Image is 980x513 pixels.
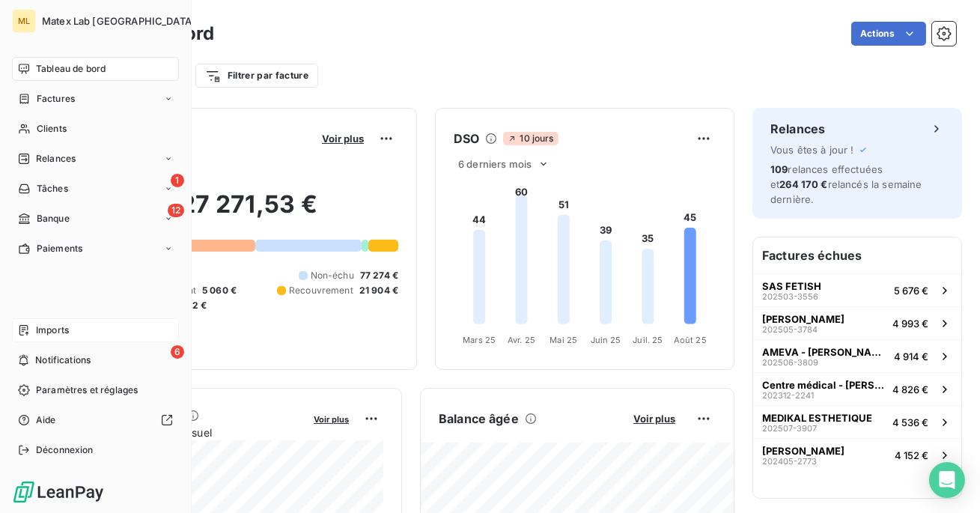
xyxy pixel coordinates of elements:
span: Imports [36,324,69,337]
button: Actions [851,22,926,46]
span: 4 993 € [892,318,928,330]
span: Déconnexion [36,443,94,457]
span: Paiements [37,242,82,255]
h2: 227 271,53 € [85,189,398,234]
span: 6 derniers mois [458,158,532,170]
button: AMEVA - [PERSON_NAME]202506-38094 914 € [753,339,961,372]
a: 1Tâches [12,177,179,201]
h6: DSO [454,130,479,148]
span: 5 676 € [894,285,928,297]
span: Voir plus [322,133,364,145]
button: Voir plus [317,132,368,145]
span: 202405-2773 [762,457,817,466]
h6: Balance âgée [439,410,519,428]
h6: Factures échues [753,237,961,273]
a: Factures [12,87,179,111]
tspan: Mars 25 [463,335,496,345]
img: Logo LeanPay [12,480,105,504]
tspan: Mai 25 [550,335,577,345]
button: Voir plus [309,412,353,425]
span: Recouvrement [289,284,353,297]
span: 202506-3809 [762,358,818,367]
a: Clients [12,117,179,141]
span: 109 [770,163,788,175]
span: 4 152 € [895,449,928,461]
span: Clients [37,122,67,136]
span: Paramètres et réglages [36,383,138,397]
a: Imports [12,318,179,342]
span: Tableau de bord [36,62,106,76]
span: Aide [36,413,56,427]
span: Factures [37,92,75,106]
button: Centre médical - [PERSON_NAME]202312-22414 826 € [753,372,961,405]
span: 10 jours [503,132,558,145]
span: Banque [37,212,70,225]
span: Matex Lab [GEOGRAPHIC_DATA] [42,15,195,27]
div: ML [12,9,36,33]
span: -2 € [188,299,207,312]
button: [PERSON_NAME]202505-37844 993 € [753,306,961,339]
span: SAS FETISH [762,280,821,292]
span: 4 536 € [892,416,928,428]
span: Notifications [35,353,91,367]
a: Paramètres et réglages [12,378,179,402]
div: Open Intercom Messenger [929,462,965,498]
span: MEDIKAL ESTHETIQUE [762,412,872,424]
span: 21 904 € [359,284,398,297]
span: 202503-3556 [762,292,818,301]
tspan: Avr. 25 [508,335,535,345]
span: 202505-3784 [762,325,818,334]
button: [PERSON_NAME]202405-27734 152 € [753,438,961,471]
tspan: Août 25 [674,335,707,345]
button: Voir plus [629,412,680,425]
span: [PERSON_NAME] [762,313,844,325]
span: Tâches [37,182,68,195]
a: Aide [12,408,179,432]
a: 12Banque [12,207,179,231]
button: Filtrer par facture [195,64,318,88]
span: Relances [36,152,76,166]
button: MEDIKAL ESTHETIQUE202507-39074 536 € [753,405,961,438]
tspan: Juin 25 [591,335,621,345]
span: AMEVA - [PERSON_NAME] [762,346,888,358]
span: [PERSON_NAME] [762,445,844,457]
span: 6 [171,345,184,359]
span: 4 826 € [892,383,928,395]
span: relances effectuées et relancés la semaine dernière. [770,163,922,205]
a: Paiements [12,237,179,261]
span: 5 060 € [202,284,237,297]
span: 202312-2241 [762,391,814,400]
span: Chiffre d'affaires mensuel [85,425,303,440]
span: 202507-3907 [762,424,817,433]
span: Non-échu [311,269,354,282]
span: Voir plus [633,413,675,425]
span: Centre médical - [PERSON_NAME] [762,379,886,391]
h6: Relances [770,120,825,138]
span: 12 [168,204,184,217]
span: 4 914 € [894,350,928,362]
a: Tableau de bord [12,57,179,81]
span: 264 170 € [779,178,827,190]
span: Vous êtes à jour ! [770,144,854,156]
tspan: Juil. 25 [633,335,663,345]
span: 1 [171,174,184,187]
span: 77 274 € [360,269,398,282]
span: Voir plus [314,414,349,425]
button: SAS FETISH202503-35565 676 € [753,273,961,306]
a: Relances [12,147,179,171]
